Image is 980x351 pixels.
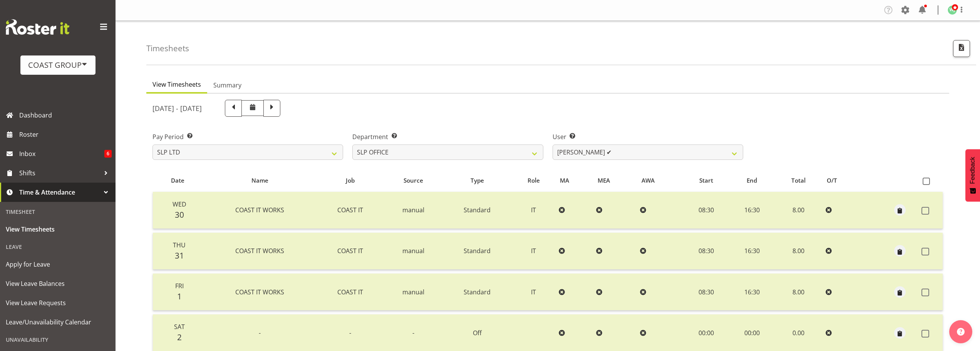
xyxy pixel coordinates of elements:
[337,288,363,296] span: COAST IT
[730,274,775,311] td: 16:30
[19,109,112,121] span: Dashboard
[747,176,757,185] span: End
[2,255,114,274] a: Apply for Leave
[175,282,184,290] span: Fri
[953,40,970,57] button: Export CSV
[774,192,822,229] td: 8.00
[177,332,182,343] span: 2
[957,328,965,336] img: help-xxl-2.png
[699,176,713,185] span: Start
[965,149,980,202] button: Feedback - Show survey
[259,329,261,337] span: -
[730,192,775,229] td: 16:30
[402,206,424,214] span: manual
[774,274,822,311] td: 8.00
[337,206,363,214] span: COAST IT
[235,206,284,214] span: COAST IT WORKS
[402,247,424,255] span: manual
[251,176,268,185] span: Name
[443,192,512,229] td: Standard
[948,5,957,15] img: woojin-jung1017.jpg
[528,176,540,185] span: Role
[175,250,184,261] span: 31
[6,259,110,270] span: Apply for Leave
[235,288,284,296] span: COAST IT WORKS
[642,176,655,185] span: AWA
[404,176,423,185] span: Source
[146,44,189,53] h4: Timesheets
[235,247,284,255] span: COAST IT WORKS
[560,176,569,185] span: MA
[598,176,610,185] span: MEA
[791,176,806,185] span: Total
[6,19,69,35] img: Rosterit website logo
[774,233,822,270] td: 8.00
[2,204,114,220] div: Timesheet
[827,176,837,185] span: O/T
[104,150,112,158] span: 6
[171,176,184,185] span: Date
[682,233,729,270] td: 08:30
[28,59,88,71] div: COAST GROUP
[2,274,114,293] a: View Leave Balances
[173,241,186,249] span: Thu
[412,329,414,337] span: -
[6,223,110,235] span: View Timesheets
[349,329,351,337] span: -
[553,132,743,141] label: User
[19,148,104,160] span: Inbox
[402,288,424,296] span: manual
[19,129,112,140] span: Roster
[969,157,976,184] span: Feedback
[2,239,114,255] div: Leave
[19,167,100,179] span: Shifts
[177,291,182,302] span: 1
[337,247,363,255] span: COAST IT
[730,233,775,270] td: 16:30
[174,322,185,331] span: Sat
[6,316,110,328] span: Leave/Unavailability Calendar
[531,288,536,296] span: IT
[2,293,114,312] a: View Leave Requests
[2,332,114,348] div: Unavailability
[2,220,114,239] a: View Timesheets
[173,200,186,208] span: Wed
[682,192,729,229] td: 08:30
[531,247,536,255] span: IT
[6,278,110,289] span: View Leave Balances
[443,233,512,270] td: Standard
[152,80,201,89] span: View Timesheets
[531,206,536,214] span: IT
[346,176,355,185] span: Job
[19,186,100,198] span: Time & Attendance
[471,176,484,185] span: Type
[213,81,241,90] span: Summary
[682,274,729,311] td: 08:30
[352,132,543,141] label: Department
[443,274,512,311] td: Standard
[6,297,110,309] span: View Leave Requests
[152,104,202,113] h5: [DATE] - [DATE]
[152,132,343,141] label: Pay Period
[175,209,184,220] span: 30
[2,312,114,332] a: Leave/Unavailability Calendar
